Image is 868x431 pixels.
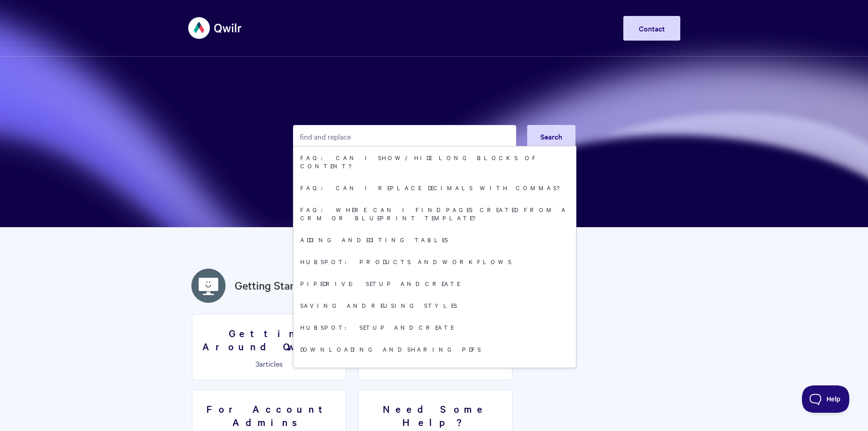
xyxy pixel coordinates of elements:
a: Saving and reusing styles [293,294,576,316]
a: Downloading and sharing PDFs [293,338,576,360]
a: Contact [623,16,680,41]
button: Search [527,125,575,148]
h3: Getting Around Qwilr [198,327,340,353]
a: Zoho: Setup and Create [293,360,576,382]
span: Search [540,131,562,141]
a: HubSpot: Setup and Create [293,316,576,338]
a: FAQ: Where can I find pages created from a CRM or Blueprint template? [293,198,576,228]
h3: For Account Admins [198,402,340,428]
a: HubSpot: Products and Workflows [293,250,576,272]
span: 3 [256,358,259,369]
iframe: Toggle Customer Support [802,385,850,413]
a: Getting Around Qwilr 3articles [192,314,346,380]
input: Search the knowledge base [293,125,516,148]
h3: Need Some Help? [364,402,507,428]
a: Pipedrive: Setup and Create [293,272,576,294]
img: Qwilr Help Center [188,11,242,45]
a: FAQ: Can I show/hide long blocks of content? [293,146,576,177]
a: FAQ: Can I replace decimals with commas? [293,177,576,198]
a: Getting Started [235,277,310,294]
p: articles [198,359,340,368]
a: Adding and editing tables [293,228,576,250]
